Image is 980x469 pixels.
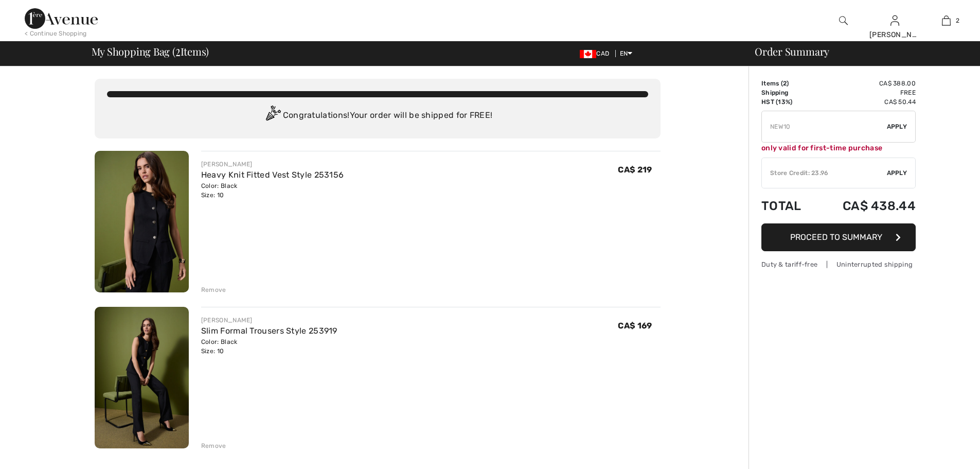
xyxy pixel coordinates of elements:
td: CA$ 50.44 [816,97,916,107]
div: Order Summary [742,46,974,57]
td: CA$ 388.00 [816,79,916,88]
input: Promo code [762,111,887,142]
img: Congratulation2.svg [262,106,283,126]
img: My Bag [942,14,951,27]
img: 1ère Avenue [25,8,98,29]
button: Proceed to Summary [761,223,916,251]
span: Proceed to Summary [790,232,882,242]
div: Color: Black Size: 10 [201,337,337,356]
a: Sign In [890,15,899,25]
span: CAD [580,50,613,57]
div: Store Credit: 23.96 [762,168,887,178]
td: Shipping [761,88,816,97]
div: < Continue Shopping [25,29,87,38]
a: Heavy Knit Fitted Vest Style 253156 [201,170,344,180]
img: My Info [890,14,899,27]
div: only valid for first-time purchase [761,143,916,153]
a: 2 [921,14,971,27]
img: search the website [839,14,848,27]
a: Slim Formal Trousers Style 253919 [201,326,337,336]
div: [PERSON_NAME] [201,160,344,169]
td: HST (13%) [761,97,816,107]
img: Slim Formal Trousers Style 253919 [95,307,189,448]
span: CA$ 169 [618,321,652,331]
span: CA$ 219 [618,165,652,175]
span: 2 [956,16,959,25]
td: Items ( ) [761,79,816,88]
td: Free [816,88,916,97]
div: Color: Black Size: 10 [201,181,344,200]
span: Apply [887,168,907,178]
div: Congratulations! Your order will be shipped for FREE! [107,106,648,126]
span: Apply [887,122,907,131]
div: Remove [201,285,226,294]
div: [PERSON_NAME] [869,29,920,40]
div: [PERSON_NAME] [201,316,337,325]
span: EN [620,50,633,57]
img: Canadian Dollar [580,50,596,58]
span: 2 [175,44,181,57]
div: Duty & tariff-free | Uninterrupted shipping [761,259,916,269]
span: 2 [783,80,787,87]
div: Remove [201,441,226,450]
td: CA$ 438.44 [816,188,916,223]
span: My Shopping Bag ( Items) [92,46,209,57]
img: Heavy Knit Fitted Vest Style 253156 [95,151,189,292]
td: Total [761,188,816,223]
